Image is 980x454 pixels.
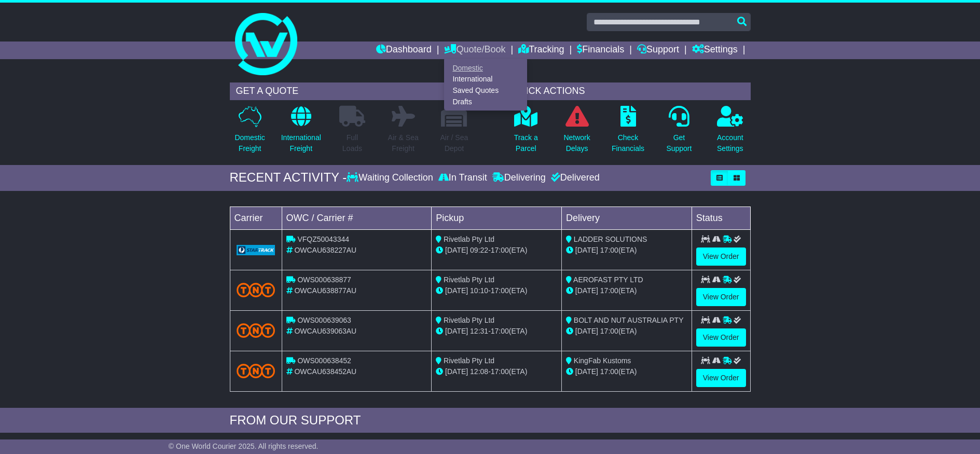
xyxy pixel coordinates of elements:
img: TNT_Domestic.png [237,323,275,337]
span: OWCAU638877AU [294,286,356,295]
a: AccountSettings [716,105,744,160]
a: View Order [696,247,746,266]
a: GetSupport [666,105,692,160]
a: Support [637,42,679,59]
div: - (ETA) [436,326,557,337]
a: Quote/Book [444,42,505,59]
span: 10:10 [470,286,488,295]
div: - (ETA) [436,366,557,377]
td: Delivery [561,207,692,229]
a: View Order [696,328,746,347]
span: OWCAU638452AU [294,367,356,376]
span: © One World Courier 2025. All rights reserved. [169,442,319,450]
a: Financials [577,42,624,59]
span: OWCAU638227AU [294,246,356,254]
span: 17:00 [491,367,509,376]
span: OWS000638452 [297,356,351,365]
span: 17:00 [600,246,618,254]
a: Drafts [445,96,527,107]
span: Rivetlab Pty Ltd [444,356,494,365]
span: Rivetlab Pty Ltd [444,316,494,324]
span: [DATE] [445,367,468,376]
span: 12:31 [470,327,488,335]
p: Network Delays [563,132,590,154]
p: Check Financials [612,132,644,154]
a: NetworkDelays [563,105,590,160]
div: (ETA) [566,285,687,296]
p: International Freight [281,132,321,154]
span: LADDER SOLUTIONS [574,235,647,243]
div: Quote/Book [444,59,527,111]
a: International [445,74,527,85]
div: GET A QUOTE [230,82,475,100]
div: Delivered [548,172,600,184]
a: CheckFinancials [611,105,645,160]
a: Track aParcel [514,105,539,160]
p: Get Support [666,132,692,154]
img: GetCarrierServiceLogo [237,245,275,255]
a: InternationalFreight [281,105,322,160]
span: Rivetlab Pty Ltd [444,235,494,243]
span: [DATE] [445,327,468,335]
span: OWS000639063 [297,316,351,324]
span: 12:08 [470,367,488,376]
p: Account Settings [717,132,743,154]
span: [DATE] [575,246,598,254]
img: TNT_Domestic.png [237,283,275,297]
a: View Order [696,369,746,387]
div: Delivering [490,172,548,184]
a: Settings [692,42,738,59]
p: Full Loads [339,132,365,154]
span: BOLT AND NUT AUSTRALIA PTY [574,316,684,324]
span: 17:00 [491,327,509,335]
td: Pickup [432,207,562,229]
div: RECENT ACTIVITY - [230,170,347,185]
span: Rivetlab Pty Ltd [444,276,494,284]
span: [DATE] [575,327,598,335]
span: [DATE] [445,246,468,254]
a: Domestic [445,62,527,74]
span: KingFab Kustoms [574,356,631,365]
p: Air / Sea Depot [440,132,468,154]
div: (ETA) [566,326,687,337]
span: 17:00 [600,286,618,295]
p: Domestic Freight [234,132,265,154]
span: 09:22 [470,246,488,254]
span: 17:00 [491,246,509,254]
div: (ETA) [566,245,687,256]
span: 17:00 [600,327,618,335]
div: (ETA) [566,366,687,377]
a: View Order [696,288,746,306]
a: DomesticFreight [234,105,265,160]
span: 17:00 [491,286,509,295]
div: - (ETA) [436,245,557,256]
span: OWS000638877 [297,276,351,284]
span: [DATE] [575,286,598,295]
span: [DATE] [445,286,468,295]
div: Waiting Collection [347,172,435,184]
span: VFQZ50043344 [297,235,349,243]
a: Tracking [518,42,564,59]
span: AEROFAST PTY LTD [573,276,643,284]
p: Track a Parcel [514,132,538,154]
a: Saved Quotes [445,85,527,97]
td: OWC / Carrier # [282,207,432,229]
p: Air & Sea Freight [388,132,419,154]
span: [DATE] [575,367,598,376]
span: 17:00 [600,367,618,376]
a: Dashboard [376,42,432,59]
img: TNT_Domestic.png [237,364,275,378]
div: In Transit [436,172,490,184]
div: QUICK ACTIONS [506,82,751,100]
td: Carrier [230,207,282,229]
div: - (ETA) [436,285,557,296]
span: OWCAU639063AU [294,327,356,335]
div: FROM OUR SUPPORT [230,413,751,428]
td: Status [692,207,750,229]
